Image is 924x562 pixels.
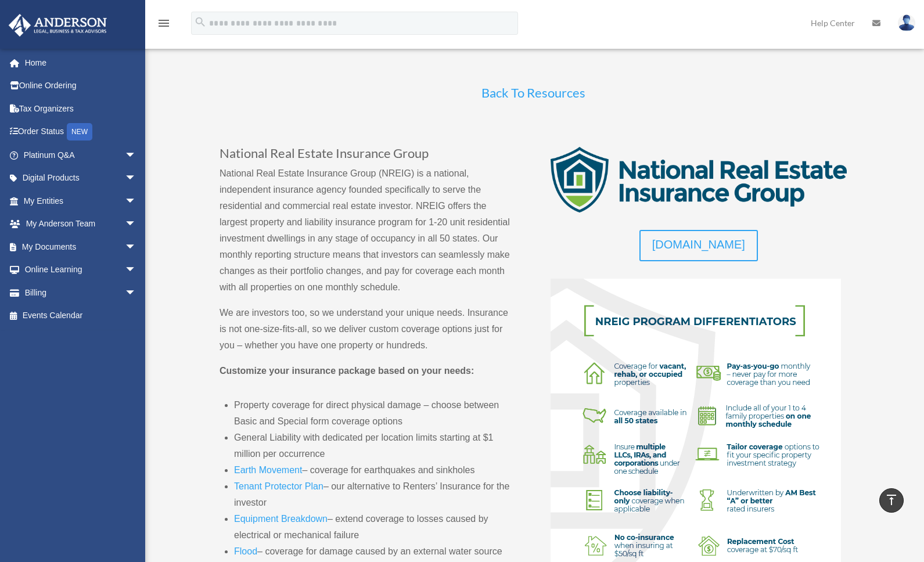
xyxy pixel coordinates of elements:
span: arrow_drop_down [125,212,148,236]
a: Flood [234,546,257,562]
li: – extend coverage to losses caused by electrical or mechanical failure [234,511,516,543]
a: Events Calendar [8,304,154,327]
span: arrow_drop_down [125,258,148,282]
p: We are investors too, so we understand your unique needs. Insurance is not one-size-fits-all, so ... [220,305,516,363]
a: Online Ordering [8,74,154,98]
span: arrow_drop_down [125,189,148,213]
li: – coverage for damage caused by an external water source [234,543,516,560]
span: arrow_drop_down [125,167,148,190]
a: Online Learningarrow_drop_down [8,258,154,282]
img: Anderson Advisors Platinum Portal [5,14,110,37]
span: arrow_drop_down [125,143,148,167]
a: My Anderson Teamarrow_drop_down [8,212,154,236]
span: arrow_drop_down [125,281,148,305]
a: [DOMAIN_NAME] [639,230,758,261]
a: Equipment Breakdown [234,514,328,529]
img: User Pic [898,15,915,31]
h3: National Real Estate Insurance Group [220,147,516,165]
a: Earth Movement [234,465,302,481]
a: vertical_align_top [879,488,904,513]
a: Digital Productsarrow_drop_down [8,167,154,190]
a: Tenant Protector Plan [234,481,323,497]
a: My Entitiesarrow_drop_down [8,189,154,212]
li: – coverage for earthquakes and sinkholes [234,462,516,478]
li: Property coverage for direct physical damage – choose between Basic and Special form coverage opt... [234,397,516,430]
a: My Documentsarrow_drop_down [8,235,154,258]
span: arrow_drop_down [125,235,148,259]
a: Back To Resources [481,85,585,106]
img: nreig-logo [551,147,847,212]
li: – our alternative to Renters’ Insurance for the investor [234,478,516,511]
a: Home [8,51,154,74]
div: NEW [67,123,92,140]
a: menu [157,20,171,30]
i: menu [157,16,171,30]
a: Platinum Q&Aarrow_drop_down [8,143,154,167]
li: General Liability with dedicated per location limits starting at $1 million per occurrence [234,430,516,462]
a: Order StatusNEW [8,120,154,144]
i: search [194,16,207,28]
i: vertical_align_top [885,493,898,507]
p: National Real Estate Insurance Group (NREIG) is a national, independent insurance agency founded ... [220,165,516,305]
strong: Customize your insurance package based on your needs: [220,366,474,376]
a: Tax Organizers [8,97,154,120]
a: Billingarrow_drop_down [8,281,154,304]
